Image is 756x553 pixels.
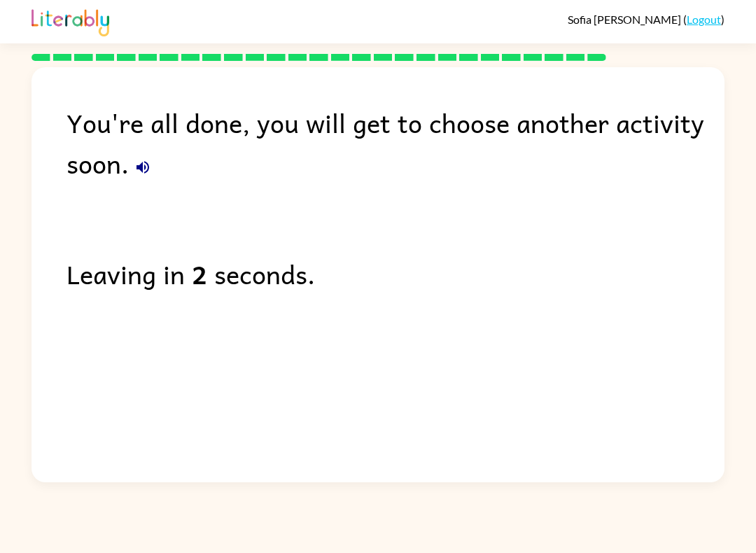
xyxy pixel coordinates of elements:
img: Literably [31,6,109,36]
a: Logout [687,13,721,26]
b: 2 [192,253,207,294]
div: Leaving in seconds. [66,253,724,294]
span: Sofia [PERSON_NAME] [568,13,683,26]
div: ( ) [568,13,724,26]
div: You're all done, you will get to choose another activity soon. [66,102,724,183]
